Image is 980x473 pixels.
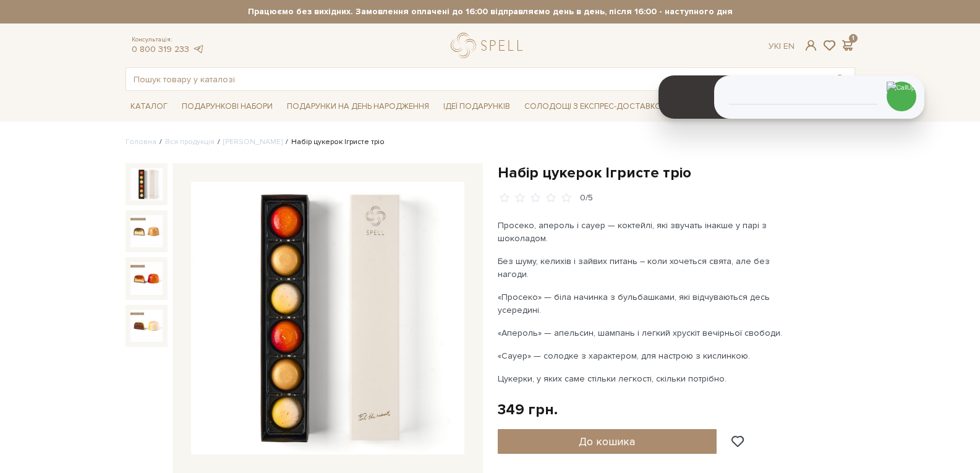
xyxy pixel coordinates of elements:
a: Головна [126,137,156,147]
a: telegram [192,44,205,54]
p: «Сауер» — солодке з характером, для настрою з кислинкою. [498,349,788,362]
input: Пошук товару у каталозі [126,68,826,90]
p: Цукерки, у яких саме стільки легкості, скільки потрібно. [498,372,788,385]
a: Подарункові набори [177,97,278,116]
p: Просеко, апероль і сауер — коктейлі, які звучать інакше у парі з шоколадом. [498,219,788,245]
a: Солодощі з експрес-доставкою [519,96,675,117]
span: До кошика [579,435,635,448]
div: 349 грн. [498,400,558,419]
h1: Набір цукерок Ігристе тріо [498,163,855,182]
button: Пошук товару у каталозі [826,68,854,90]
a: Каталог [126,97,173,116]
a: Подарунки на День народження [282,97,434,116]
img: Набір цукерок Ігристе тріо [130,215,163,247]
img: Набір цукерок Ігристе тріо [130,168,163,200]
img: Набір цукерок Ігристе тріо [191,182,464,455]
strong: Працюємо без вихідних. Замовлення оплачені до 16:00 відправляємо день в день, після 16:00 - насту... [126,6,855,17]
img: Набір цукерок Ігристе тріо [130,310,163,342]
div: Ук [769,41,795,52]
span: | [779,41,781,51]
div: 0/5 [580,192,593,204]
p: Без шуму, келихів і зайвих питань – коли хочеться свята, але без нагоди. [498,255,788,281]
p: «Апероль» — апельсин, шампань і легкий хрускіт вечірньої свободи. [498,326,788,339]
a: [PERSON_NAME] [223,137,283,147]
a: Вся продукція [165,137,215,147]
button: До кошика [498,429,717,454]
a: En [783,41,795,51]
p: «Просеко» — біла начинка з бульбашками, які відчуваються десь усередині. [498,291,788,317]
li: Набір цукерок Ігристе тріо [283,137,385,148]
a: Ідеї подарунків [438,97,515,116]
a: 0 800 319 233 [132,44,189,54]
span: Консультація: [132,36,205,44]
a: logo [451,33,528,58]
img: Набір цукерок Ігристе тріо [130,262,163,294]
